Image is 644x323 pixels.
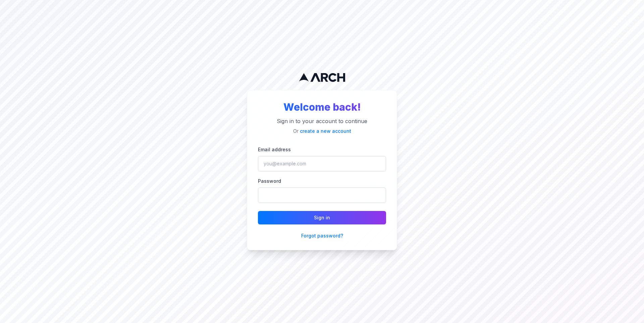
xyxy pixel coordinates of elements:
button: Forgot password? [301,232,343,239]
input: you@example.com [258,156,386,171]
label: Email address [258,147,291,152]
p: Sign in to your account to continue [258,117,386,125]
h2: Welcome back! [258,101,386,113]
button: Sign in [258,211,386,224]
p: Or [258,128,386,134]
a: create a new account [300,128,351,134]
label: Password [258,178,281,184]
